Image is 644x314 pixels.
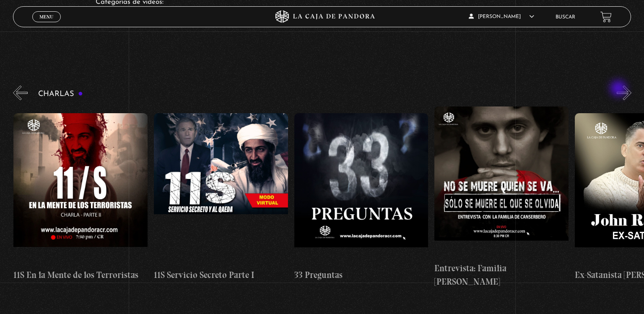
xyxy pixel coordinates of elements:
h4: 33 Preguntas [294,268,428,282]
a: 11S En la Mente de los Terroristas [13,106,148,288]
button: Next [617,86,631,100]
h3: Charlas [38,90,83,98]
span: Cerrar [37,21,57,27]
a: View your shopping cart [600,11,612,22]
a: 11S Servicio Secreto Parte I [154,106,288,288]
span: [PERSON_NAME] [469,14,534,19]
a: 33 Preguntas [294,106,428,288]
h4: Entrevista: Familia [PERSON_NAME] [434,262,569,288]
h4: 11S En la Mente de los Terroristas [13,268,148,282]
h4: 11S Servicio Secreto Parte I [154,268,288,282]
span: Menu [39,14,53,19]
button: Previous [13,86,28,100]
a: Buscar [556,15,575,20]
a: Entrevista: Familia [PERSON_NAME] [434,106,569,288]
